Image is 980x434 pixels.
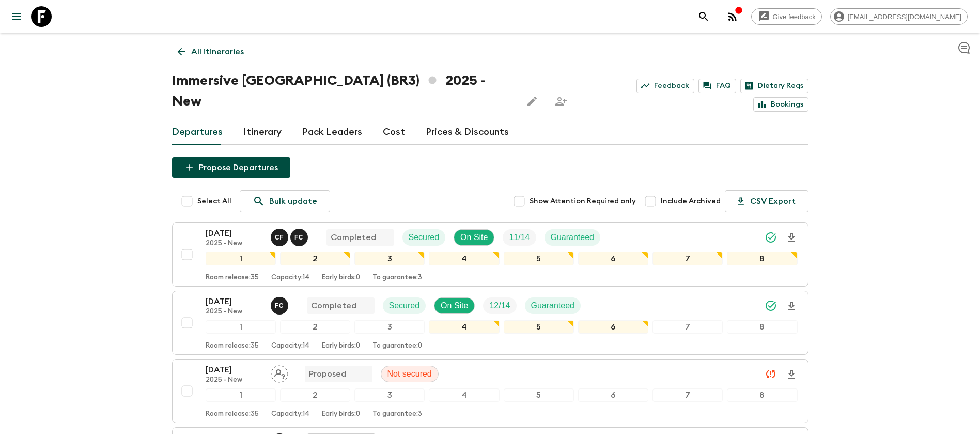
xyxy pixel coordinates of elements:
[693,6,714,27] button: search adventures
[172,41,250,62] a: All itineraries
[309,368,346,380] p: Proposed
[354,388,425,402] div: 3
[740,79,808,93] a: Dietary Reqs
[504,320,574,334] div: 5
[578,388,648,402] div: 6
[372,342,422,350] p: To guarantee: 0
[206,410,259,418] p: Room release: 35
[504,388,574,402] div: 5
[551,231,595,244] p: Guaranteed
[522,91,542,112] button: Edit this itinerary
[172,157,290,178] button: Propose Departures
[269,195,317,207] p: Bulk update
[753,97,808,112] a: Bookings
[652,388,723,402] div: 7
[727,320,797,334] div: 8
[785,368,798,381] svg: Download Onboarding
[842,13,967,21] span: [EMAIL_ADDRESS][DOMAIN_NAME]
[661,196,721,206] span: Include Archived
[434,297,475,314] div: On Site
[311,300,356,312] p: Completed
[636,79,694,93] a: Feedback
[551,91,571,112] span: Share this itinerary
[354,252,425,265] div: 3
[454,229,494,246] div: On Site
[302,120,362,145] a: Pack Leaders
[765,300,777,312] svg: Synced Successfully
[206,308,262,316] p: 2025 - New
[725,190,808,212] button: CSV Export
[387,368,432,380] p: Not secured
[531,300,575,312] p: Guaranteed
[172,222,808,287] button: [DATE]2025 - NewClarissa Fusco, Felipe CavalcantiCompletedSecuredOn SiteTrip FillGuaranteed123456...
[240,190,330,212] a: Bulk update
[372,274,422,282] p: To guarantee: 3
[271,342,309,350] p: Capacity: 14
[509,231,530,244] p: 11 / 14
[191,46,244,58] p: All itineraries
[206,320,276,334] div: 1
[206,364,262,376] p: [DATE]
[402,229,446,246] div: Secured
[6,6,27,27] button: menu
[280,320,350,334] div: 2
[172,120,223,145] a: Departures
[830,8,968,25] div: [EMAIL_ADDRESS][DOMAIN_NAME]
[429,388,499,402] div: 4
[206,388,276,402] div: 1
[652,320,723,334] div: 7
[271,300,290,308] span: Felipe Cavalcanti
[206,342,259,350] p: Room release: 35
[197,196,231,206] span: Select All
[206,227,262,240] p: [DATE]
[372,410,422,418] p: To guarantee: 3
[172,359,808,423] button: [DATE]2025 - NewAssign pack leaderProposedNot secured12345678Room release:35Capacity:14Early bird...
[530,196,636,206] span: Show Attention Required only
[206,376,262,384] p: 2025 - New
[206,240,262,248] p: 2025 - New
[489,300,510,312] p: 12 / 14
[271,232,310,240] span: Clarissa Fusco, Felipe Cavalcanti
[280,388,350,402] div: 2
[381,366,439,382] div: Not secured
[727,388,797,402] div: 8
[271,368,288,377] span: Assign pack leader
[426,120,509,145] a: Prices & Discounts
[322,410,360,418] p: Early birds: 0
[441,300,468,312] p: On Site
[354,320,425,334] div: 3
[206,295,262,308] p: [DATE]
[652,252,723,265] div: 7
[765,368,777,380] svg: Unable to sync - Check prices and secured
[765,231,777,244] svg: Synced Successfully
[460,231,488,244] p: On Site
[578,252,648,265] div: 6
[172,70,514,112] h1: Immersive [GEOGRAPHIC_DATA] (BR3) 2025 - New
[767,13,821,21] span: Give feedback
[409,231,440,244] p: Secured
[727,252,797,265] div: 8
[751,8,822,25] a: Give feedback
[429,320,499,334] div: 4
[578,320,648,334] div: 6
[785,300,798,312] svg: Download Onboarding
[504,252,574,265] div: 5
[389,300,420,312] p: Secured
[172,291,808,355] button: [DATE]2025 - NewFelipe CavalcantiCompletedSecuredOn SiteTrip FillGuaranteed12345678Room release:3...
[271,410,309,418] p: Capacity: 14
[383,120,405,145] a: Cost
[785,232,798,244] svg: Download Onboarding
[503,229,536,246] div: Trip Fill
[243,120,282,145] a: Itinerary
[383,297,426,314] div: Secured
[429,252,499,265] div: 4
[322,342,360,350] p: Early birds: 0
[322,274,360,282] p: Early birds: 0
[483,297,516,314] div: Trip Fill
[331,231,376,244] p: Completed
[698,79,736,93] a: FAQ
